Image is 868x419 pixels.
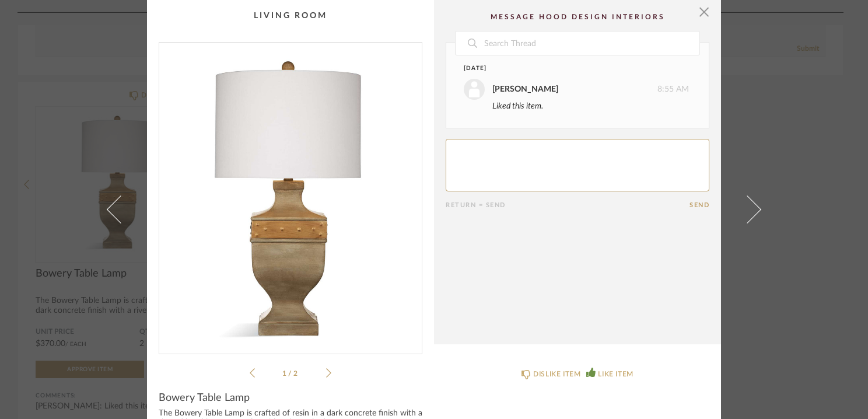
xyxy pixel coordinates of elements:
[492,83,558,96] div: [PERSON_NAME]
[159,43,422,344] div: 0
[293,370,299,377] span: 2
[464,64,667,73] div: [DATE]
[288,370,293,377] span: /
[492,100,689,113] div: Liked this item.
[533,368,580,380] div: DISLIKE ITEM
[483,32,699,55] input: Search Thread
[159,392,250,404] span: Bowery Table Lamp
[159,43,422,344] img: 8fc09fd9-4538-41a9-8de9-69dd712f8c4f_1000x1000.jpg
[464,79,689,100] div: 8:55 AM
[598,368,633,380] div: LIKE ITEM
[446,201,689,209] div: Return = Send
[689,201,709,209] button: Send
[282,370,288,377] span: 1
